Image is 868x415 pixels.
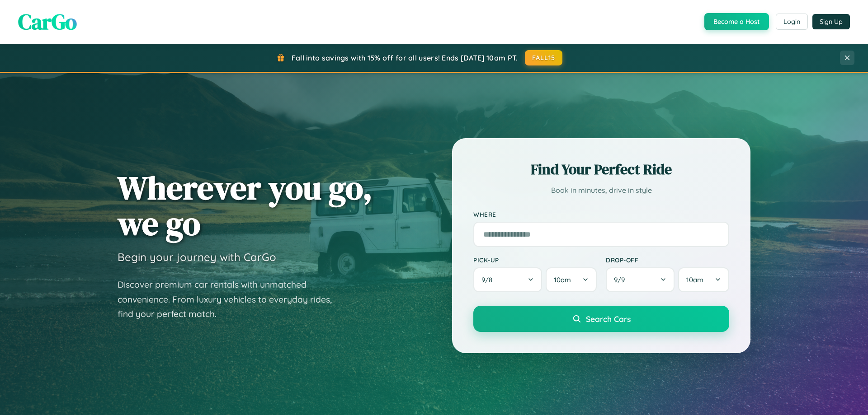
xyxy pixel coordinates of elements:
[686,275,703,284] span: 10am
[118,170,373,241] h1: Wherever you go, we go
[614,275,629,284] span: 9 / 9
[606,256,729,264] label: Drop-off
[473,184,729,197] p: Book in minutes, drive in style
[554,275,571,284] span: 10am
[704,13,769,30] button: Become a Host
[525,50,563,65] button: FALL15
[473,256,597,264] label: Pick-up
[812,14,850,29] button: Sign Up
[118,277,344,322] p: Discover premium car rentals with unmatched convenience. From luxury vehicles to everyday rides, ...
[586,314,631,324] span: Search Cars
[118,250,276,264] h3: Begin your journey with CarGo
[606,267,675,292] button: 9/9
[473,210,729,218] label: Where
[481,275,497,284] span: 9 / 8
[678,267,729,292] button: 10am
[473,159,729,179] h2: Find Your Perfect Ride
[18,7,77,37] span: CarGo
[292,53,518,62] span: Fall into savings with 15% off for all users! Ends [DATE] 10am PT.
[776,14,808,30] button: Login
[473,267,542,292] button: 9/8
[473,306,729,332] button: Search Cars
[546,267,597,292] button: 10am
